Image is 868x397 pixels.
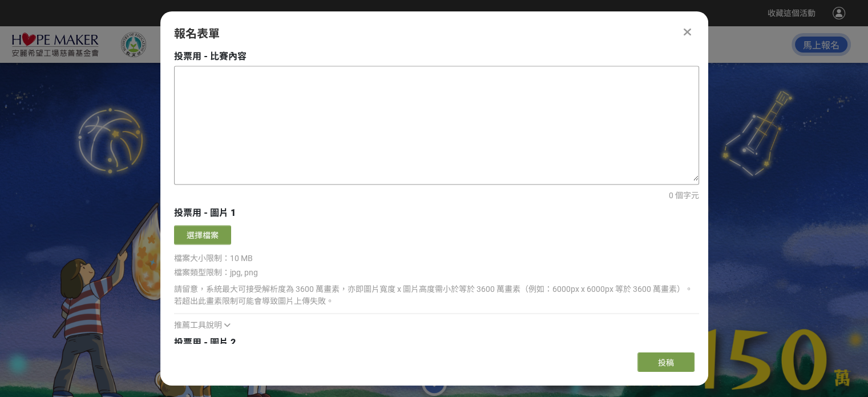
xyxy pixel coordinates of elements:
span: 投稿 [658,358,674,367]
button: 投稿 [637,352,695,372]
img: 教育部國民及學前教育署 [105,32,162,57]
img: 2025「小夢想．大志氣」追夢計畫 [11,32,99,57]
span: 投票用 - 圖片 1 [174,207,236,218]
span: 檔案大小限制：10 MB [174,254,253,263]
span: 馬上報名 [803,38,839,51]
span: 投票用 - 圖片 2 [174,337,236,348]
span: 0 個字元 [669,191,699,200]
span: 報名表單 [174,27,220,41]
button: 馬上報名 [792,33,851,56]
span: 推薦工具說明 [174,320,222,330]
span: 收藏這個活動 [768,9,815,18]
span: 投票用 - 比賽內容 [174,51,247,62]
span: 檔案類型限制：jpg, png [174,268,258,277]
button: 選擇檔案 [174,225,231,244]
div: 請留意，系統最大可接受解析度為 3600 萬畫素，亦即圖片寬度 x 圖片高度需小於等於 3600 萬畫素（例如：6000px x 6000px 等於 3600 萬畫素）。若超出此畫素限制可能會導... [174,283,699,307]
